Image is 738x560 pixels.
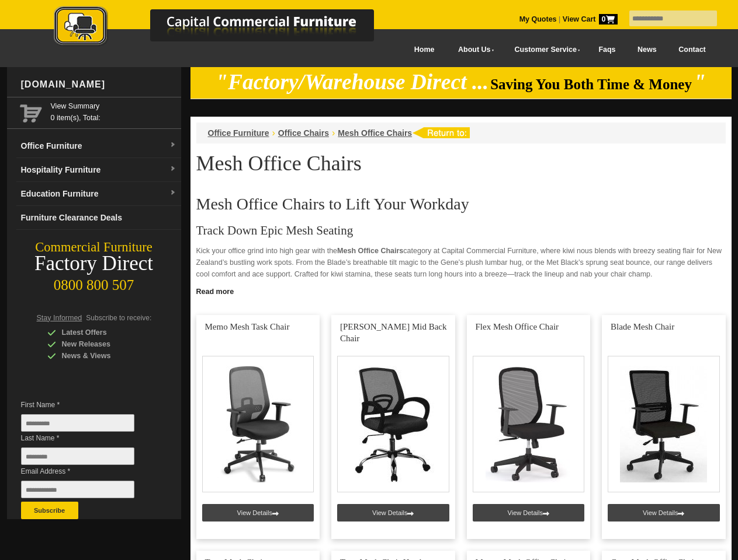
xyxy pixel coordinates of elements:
span: 0 [599,14,618,24]
span: Saving You Both Time & Money [490,76,692,92]
a: Faqs [588,37,627,63]
img: return to [412,127,470,138]
img: dropdown [169,190,176,197]
img: dropdown [169,166,176,173]
div: Commercial Furniture [7,239,181,256]
li: › [332,127,335,139]
a: Office Furnituredropdown [16,134,181,158]
span: Last Name * [21,432,152,444]
div: 0800 800 507 [7,271,181,293]
img: Capital Commercial Furniture Logo [22,6,431,48]
a: Mesh Office Chairs [338,128,412,138]
span: Subscribe to receive: [86,314,151,322]
p: Kick your office grind into high gear with the category at Capital Commercial Furniture, where ki... [196,245,726,280]
a: Contact [667,37,716,63]
div: News & Views [47,350,158,362]
a: My Quotes [519,15,557,23]
h3: Track Down Epic Mesh Seating [196,225,726,236]
h2: Mesh Office Chairs to Lift Your Workday [196,195,726,213]
a: Furniture Clearance Deals [16,206,181,230]
strong: Mesh Office Chairs [337,247,403,255]
div: New Releases [47,338,158,350]
div: Factory Direct [7,256,181,272]
strong: View Cart [563,15,618,23]
h1: Mesh Office Chairs [196,152,726,174]
span: Stay Informed [37,314,82,322]
a: Education Furnituredropdown [16,182,181,206]
input: First Name * [21,414,134,432]
a: Office Chairs [278,128,329,138]
a: Capital Commercial Furniture Logo [22,6,431,52]
em: " [694,70,706,94]
a: About Us [445,37,501,63]
a: View Summary [51,100,176,112]
span: First Name * [21,399,152,411]
div: Latest Offers [47,327,158,338]
input: Last Name * [21,447,134,465]
a: News [626,37,667,63]
a: Click to read more [190,283,732,297]
span: 0 item(s), Total: [51,100,176,122]
img: dropdown [169,142,176,149]
a: View Cart0 [560,15,617,23]
div: [DOMAIN_NAME] [16,67,181,102]
button: Subscribe [21,502,78,519]
em: "Factory/Warehouse Direct ... [216,70,488,94]
span: Email Address * [21,466,152,477]
input: Email Address * [21,481,134,498]
li: › [272,127,275,139]
a: Office Furniture [208,128,269,138]
a: Customer Service [501,37,587,63]
a: Hospitality Furnituredropdown [16,158,181,182]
